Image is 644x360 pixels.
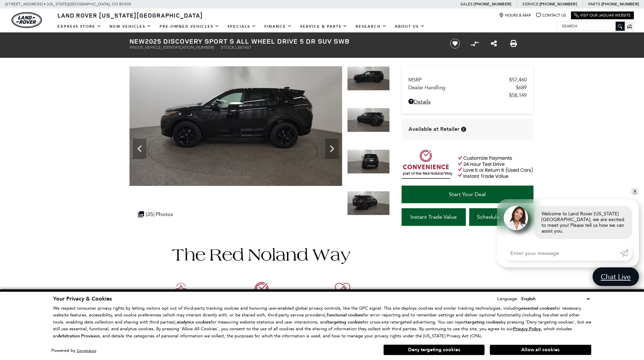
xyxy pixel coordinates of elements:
a: Contact Us [536,13,566,18]
select: Language Select [520,295,591,303]
span: Land Rover [US_STATE][GEOGRAPHIC_DATA] [57,11,203,19]
span: Stock: [221,45,235,50]
img: New 2025 Santorini Black LAND ROVER S image 8 [347,191,390,215]
span: L367607 [235,45,252,50]
img: Land Rover [11,12,42,28]
span: Chat Live [597,272,634,281]
img: New 2025 Santorini Black LAND ROVER S image 5 [129,66,342,186]
span: MSRP [408,77,509,83]
button: Deny targeting cookies [383,344,485,355]
span: VIN: [129,45,137,50]
a: ComplyAuto [77,349,96,353]
a: $58,149 [408,92,527,98]
input: Enter your message [504,246,620,261]
span: Available at Retailer [408,125,459,133]
a: Chat Live [593,267,639,286]
div: Powered by [51,349,96,353]
a: Submit [620,246,632,261]
strong: functional cookies [327,312,363,318]
img: New 2025 Santorini Black LAND ROVER S image 6 [347,108,390,132]
button: Allow all cookies [490,345,591,355]
strong: targeting cookies [328,319,363,325]
h1: 2025 Discovery Sport S All Wheel Drive 5 dr SUV SWB [129,38,439,45]
a: Start Your Deal [402,186,533,203]
a: Hours & Map [499,13,531,18]
nav: Main Navigation [53,21,429,32]
a: New Vehicles [105,21,156,32]
a: MSRP $57,460 [408,77,527,83]
a: Visit Our Jaguar Website [574,13,631,18]
a: Instant Trade Value [402,208,466,226]
span: Service [522,2,538,6]
div: (35) Photos [135,208,176,221]
a: Finance [260,21,296,32]
img: New 2025 Santorini Black LAND ROVER S image 5 [347,66,390,91]
span: Instant Trade Value [410,214,457,220]
strong: New [129,37,145,46]
span: Start Your Deal [449,191,486,197]
span: Sales [460,2,473,6]
a: Details [408,98,527,105]
a: Research [352,21,391,32]
a: Share this New 2025 Discovery Sport S All Wheel Drive 5 dr SUV SWB [491,40,497,48]
a: Dealer Handling $689 [408,85,527,91]
img: Agent profile photo [504,206,528,230]
div: Language: [497,296,518,301]
span: Your Privacy & Cookies [53,295,112,303]
div: Previous [133,139,146,159]
a: Land Rover [US_STATE][GEOGRAPHIC_DATA] [53,11,207,19]
strong: targeting cookies [466,319,501,325]
u: Privacy Policy [513,326,541,332]
a: Specials [223,21,260,32]
div: Next [325,139,339,159]
strong: Arbitration Provision [58,333,100,339]
a: Pre-Owned Vehicles [156,21,223,32]
button: Save vehicle [448,38,462,49]
iframe: YouTube video player [402,229,533,336]
a: Schedule Test Drive [469,208,533,226]
p: We respect consumer privacy rights by letting visitors opt out of third-party tracking cookies an... [53,305,591,340]
a: Service & Parts [296,21,352,32]
strong: essential cookies [521,305,555,311]
a: Privacy Policy [513,326,541,331]
a: About Us [391,21,429,32]
div: Welcome to Land Rover [US_STATE][GEOGRAPHIC_DATA], we are excited to meet you! Please tell us how... [535,206,632,239]
span: [US_VEHICLE_IDENTIFICATION_NUMBER] [137,45,214,50]
a: [PHONE_NUMBER] [601,1,639,7]
span: Parts [588,2,600,6]
a: [PHONE_NUMBER] [540,1,577,7]
span: Dealer Handling [408,85,516,91]
input: Search [557,22,624,30]
button: Compare Vehicle [470,39,480,49]
span: Schedule Test Drive [477,214,525,220]
a: land-rover [11,12,42,28]
a: Print this New 2025 Discovery Sport S All Wheel Drive 5 dr SUV SWB [510,40,517,48]
span: $57,460 [509,77,527,83]
strong: analytics cookies [177,319,211,325]
span: $689 [516,85,527,91]
a: [STREET_ADDRESS] • [US_STATE][GEOGRAPHIC_DATA], CO 80905 [5,2,131,6]
a: EXPRESS STORE [53,21,105,32]
img: New 2025 Santorini Black LAND ROVER S image 7 [347,149,390,174]
a: [PHONE_NUMBER] [474,1,511,7]
span: $58,149 [509,92,527,98]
